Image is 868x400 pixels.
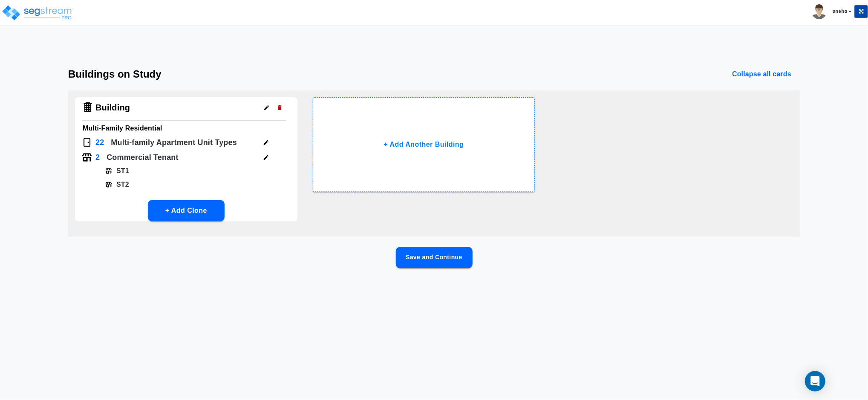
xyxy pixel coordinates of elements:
img: Building Icon [82,101,94,113]
img: Tenant Icon [105,168,112,174]
p: 2 [95,152,100,163]
p: Multi-family Apartment Unit Type s [111,137,237,148]
p: Commercial Tenant [107,152,179,163]
p: Collapse all cards [732,69,791,79]
img: Door Icon [82,137,92,148]
button: Save and Continue [396,247,473,268]
div: Open Intercom Messenger [805,371,825,391]
img: Tenant Icon [105,181,112,188]
b: Sneha [832,8,848,14]
p: ST1 [112,166,129,176]
h4: Building [95,102,130,113]
h6: Multi-Family Residential [83,122,290,134]
p: 22 [95,137,104,148]
p: ST2 [112,180,129,190]
img: Tenant Icon [82,152,92,162]
h3: Buildings on Study [68,68,161,80]
img: logo_pro_r.png [1,4,74,21]
button: + Add Clone [148,200,225,221]
img: avatar.png [812,4,827,19]
button: + Add Another Building [313,97,535,192]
